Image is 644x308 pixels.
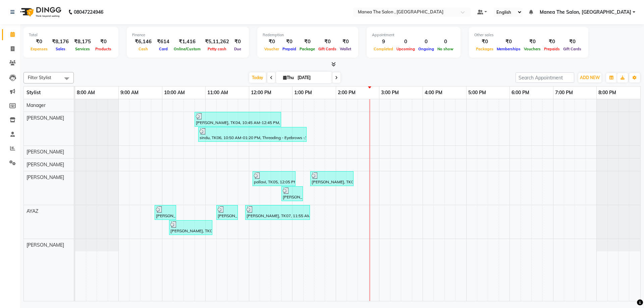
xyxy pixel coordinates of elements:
[372,47,395,51] span: Completed
[195,113,280,126] div: [PERSON_NAME], TK04, 10:45 AM-12:45 PM, Threading - Upper Lip -,Threading - Forehead -,Threading ...
[292,88,314,98] a: 1:00 PM
[26,89,41,96] span: Stylist
[542,38,561,46] div: ₹0
[249,72,266,83] span: Today
[162,88,186,98] a: 10:00 AM
[172,38,202,46] div: ₹1,416
[232,47,243,51] span: Due
[372,38,395,46] div: 9
[94,38,113,46] div: ₹0
[26,174,64,180] span: [PERSON_NAME]
[417,47,436,51] span: Ongoing
[26,242,64,248] span: [PERSON_NAME]
[474,47,495,51] span: Packages
[246,206,309,219] div: [PERSON_NAME], TK07, 11:55 AM-01:25 PM, Haircut - Men - [PERSON_NAME] Trim / Shave,Detan - Face &...
[28,75,51,80] span: Filter Stylist
[467,88,488,98] a: 5:00 PM
[74,3,103,21] b: 08047224946
[580,75,600,80] span: ADD NEW
[157,47,169,51] span: Card
[553,88,575,98] a: 7:00 PM
[436,38,455,46] div: 0
[423,88,444,98] a: 4:00 PM
[155,206,175,219] div: [PERSON_NAME], TK01, 09:50 AM-10:20 AM, Haircut - Men - Creative Haircut
[253,172,295,185] div: pallavi, TK05, 12:05 PM-01:05 PM, Colors - Women - Root Touch-Up,Haircut - Women - Wash, Conditio...
[281,75,296,80] span: Thu
[206,47,228,51] span: Petty cash
[26,102,46,108] span: Manager
[73,47,92,51] span: Services
[298,38,317,46] div: ₹0
[75,88,97,98] a: 8:00 AM
[495,38,522,46] div: ₹0
[49,38,71,46] div: ₹8,176
[311,172,353,185] div: [PERSON_NAME], TK08, 01:25 PM-02:25 PM, Haircut - Men - Creative Haircut,Haircut - Men - Bread De...
[540,9,631,16] span: Manea The Salon, [GEOGRAPHIC_DATA]
[263,47,281,51] span: Voucher
[474,38,495,46] div: ₹0
[338,47,353,51] span: Wallet
[263,32,353,38] div: Redemption
[154,38,172,46] div: ₹614
[17,3,63,21] img: logo
[298,47,317,51] span: Package
[26,208,38,214] span: AYAZ
[119,88,140,98] a: 9:00 AM
[561,47,583,51] span: Gift Cards
[132,38,154,46] div: ₹6,146
[372,32,455,38] div: Appointment
[395,47,417,51] span: Upcoming
[510,88,531,98] a: 6:00 PM
[338,38,353,46] div: ₹0
[132,32,244,38] div: Finance
[436,47,455,51] span: No show
[281,47,298,51] span: Prepaid
[232,38,244,46] div: ₹0
[26,115,64,121] span: [PERSON_NAME]
[170,221,212,234] div: [PERSON_NAME], TK02, 10:10 AM-11:10 AM, Haircut - Men - Creative Haircut,Haircut - Men - [PERSON_...
[597,88,618,98] a: 8:00 PM
[495,47,522,51] span: Memberships
[379,88,400,98] a: 3:00 PM
[474,32,583,38] div: Other sales
[395,38,417,46] div: 0
[317,47,338,51] span: Gift Cards
[282,187,302,200] div: [PERSON_NAME], TK04, 12:45 PM-01:15 PM, Haircut - Women - Advance Cut
[561,38,583,46] div: ₹0
[417,38,436,46] div: 0
[29,32,113,38] div: Total
[29,47,49,51] span: Expenses
[296,73,329,83] input: 2025-09-04
[542,47,561,51] span: Prepaids
[522,47,542,51] span: Vouchers
[26,162,64,168] span: [PERSON_NAME]
[522,38,542,46] div: ₹0
[206,88,230,98] a: 11:00 AM
[26,149,64,155] span: [PERSON_NAME]
[281,38,298,46] div: ₹0
[137,47,150,51] span: Cash
[336,88,357,98] a: 2:00 PM
[263,38,281,46] div: ₹0
[202,38,232,46] div: ₹5,11,262
[217,206,237,219] div: [PERSON_NAME], TK03, 11:15 AM-11:45 AM, Haircut - Men - Creative Haircut
[516,72,574,83] input: Search Appointment
[199,128,306,141] div: sindu, TK06, 10:50 AM-01:20 PM, Threading - Eyebrows -,Waxing - Face - Upper Lip -,Waxing - Face ...
[172,47,202,51] span: Online/Custom
[249,88,273,98] a: 12:00 PM
[94,47,113,51] span: Products
[71,38,94,46] div: ₹8,175
[317,38,338,46] div: ₹0
[29,38,49,46] div: ₹0
[578,73,601,82] button: ADD NEW
[54,47,67,51] span: Sales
